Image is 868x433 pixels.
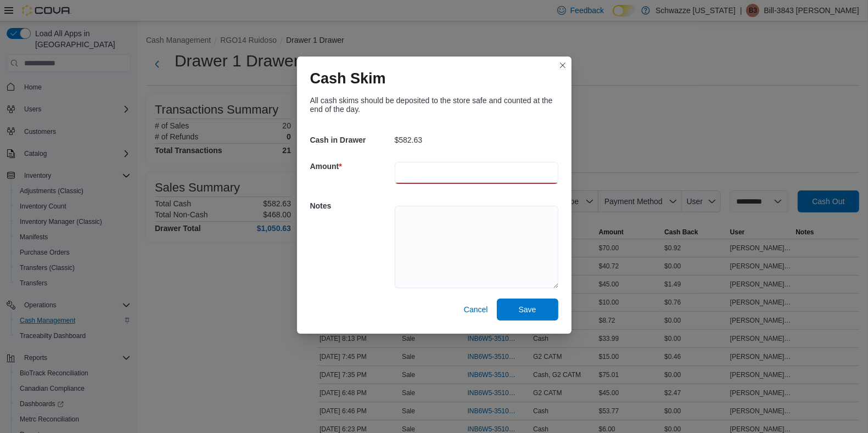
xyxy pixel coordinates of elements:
[497,299,558,320] button: Save
[395,136,423,144] p: $582.63
[310,96,558,114] div: All cash skims should be deposited to the store safe and counted at the end of the day.
[519,304,536,315] span: Save
[556,59,569,72] button: Closes this modal window
[460,299,492,320] button: Cancel
[310,195,393,217] h5: Notes
[310,70,386,87] h1: Cash Skim
[310,129,393,151] h5: Cash in Drawer
[310,155,393,177] h5: Amount
[464,304,488,315] span: Cancel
